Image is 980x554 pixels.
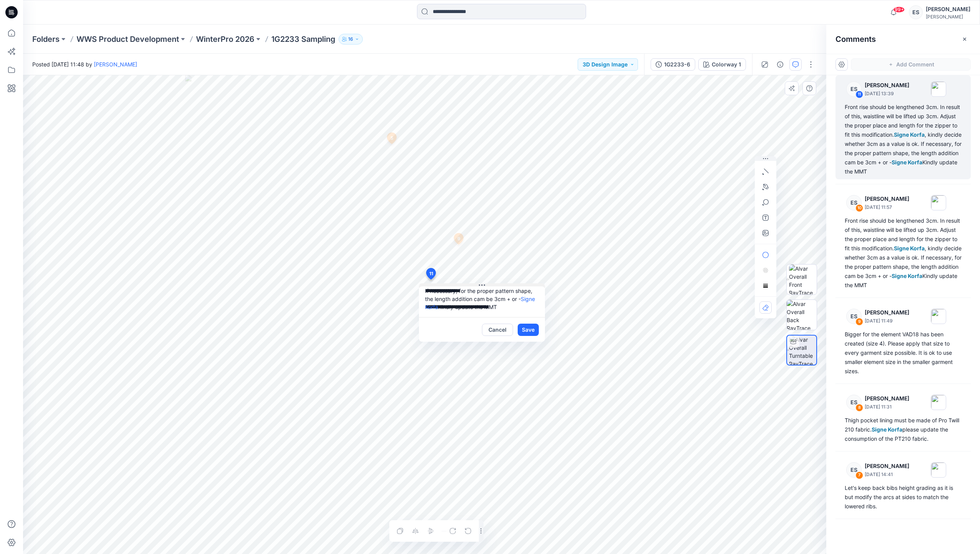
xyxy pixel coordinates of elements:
[482,324,513,336] button: Cancel
[855,404,863,412] div: 8
[846,395,862,410] div: ES
[865,471,909,478] p: [DATE] 14:41
[865,81,909,90] p: [PERSON_NAME]
[845,216,962,290] div: Front rise should be lengthened 3cm. In result of this, waistline will be lifted up 3cm. Adjust t...
[855,318,863,326] div: 9
[855,204,863,212] div: 10
[855,471,863,479] div: 7
[865,403,909,411] p: [DATE] 11:31
[429,270,433,277] span: 11
[787,300,817,330] img: Alvar Overall Back RayTrace
[893,7,905,13] span: 99+
[698,58,746,71] button: Colorway 1
[846,195,862,210] div: ES
[664,60,690,69] div: 1G2233-6
[845,103,962,176] div: Front rise should be lengthened 3cm. In result of this, waistline will be lifted up 3cm. Adjust t...
[518,324,539,336] button: Save
[865,194,909,203] p: [PERSON_NAME]
[865,317,909,325] p: [DATE] 11:49
[855,91,863,98] div: 11
[32,34,60,45] a: Folders
[892,159,922,165] span: Signe Korfa
[339,34,363,45] button: 16
[774,58,786,71] button: Details
[835,35,876,44] h2: Comments
[845,330,962,376] div: Bigger for the element VAD18 has been created (size 4). Please apply that size to every garment s...
[845,483,962,511] div: Let's keep back bibs height grading as it is but modify the arcs at sides to match the lowered ribs.
[894,131,925,138] span: Signe Korfa
[909,5,923,19] div: ES
[76,34,179,45] a: WWS Product Development
[789,265,817,294] img: Alvar Overall Front RayTrace
[926,14,970,20] div: [PERSON_NAME]
[865,461,909,471] p: [PERSON_NAME]
[892,273,922,279] span: Signe Korfa
[348,35,353,43] p: 16
[32,60,137,68] span: Posted [DATE] 11:48 by
[846,462,862,478] div: ES
[94,61,137,68] a: [PERSON_NAME]
[651,58,695,71] button: 1G2233-6
[894,245,925,251] span: Signe Korfa
[851,58,971,71] button: Add Comment
[845,416,962,443] div: Thigh pocket lining must be made of Pro Twill 210 fabric. please update the consumption of the PT...
[865,203,909,211] p: [DATE] 11:57
[271,34,336,45] p: 1G2233 Sampling
[789,336,816,365] img: Alvar Overall Turntable RayTrace
[872,426,902,433] span: Signe Korfa
[712,60,741,69] div: Colorway 1
[865,308,909,317] p: [PERSON_NAME]
[846,309,862,324] div: ES
[865,394,909,403] p: [PERSON_NAME]
[196,34,254,45] a: WinterPro 2026
[865,90,909,98] p: [DATE] 13:39
[926,5,970,14] div: [PERSON_NAME]
[846,81,862,97] div: ES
